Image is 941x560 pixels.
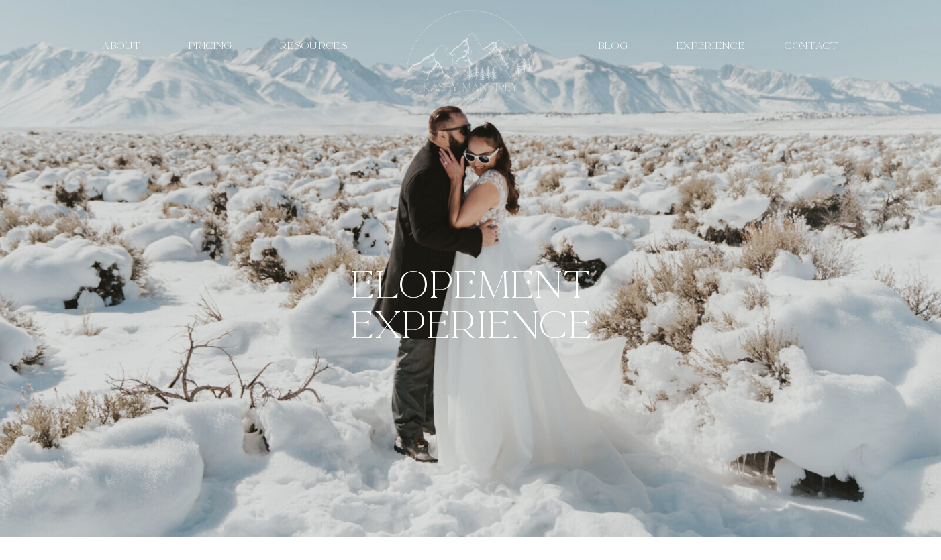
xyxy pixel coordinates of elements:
a: EXPERIENCE [673,40,748,52]
a: resources [268,40,360,52]
h1: elopement experience [287,265,654,346]
a: PRICING [179,40,242,52]
a: about [91,40,153,52]
a: Blog [591,40,636,52]
a: contact [779,40,844,52]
